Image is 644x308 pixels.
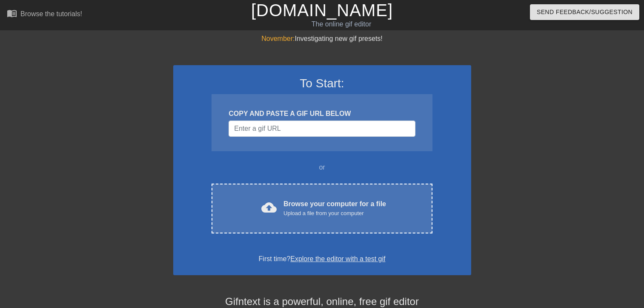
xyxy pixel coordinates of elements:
[261,200,277,215] span: cloud_upload
[251,1,393,20] a: [DOMAIN_NAME]
[290,255,385,262] a: Explore the editor with a test gif
[173,296,471,308] h4: Gifntext is a powerful, online, free gif editor
[283,199,386,218] div: Browse your computer for a file
[7,8,17,18] span: menu_book
[229,121,415,137] input: Username
[283,209,386,218] div: Upload a file from your computer
[7,8,82,21] a: Browse the tutorials!
[229,109,415,119] div: COPY AND PASTE A GIF URL BELOW
[184,254,460,264] div: First time?
[184,76,460,91] h3: To Start:
[219,19,464,29] div: The online gif editor
[530,4,639,20] button: Send Feedback/Suggestion
[261,35,295,42] span: November:
[537,7,633,17] span: Send Feedback/Suggestion
[20,10,82,17] div: Browse the tutorials!
[173,34,471,44] div: Investigating new gif presets!
[195,162,449,173] div: or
